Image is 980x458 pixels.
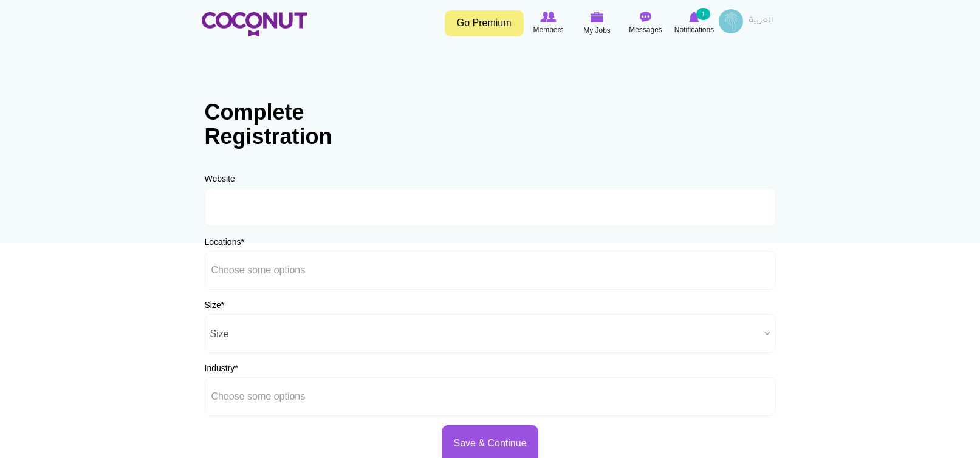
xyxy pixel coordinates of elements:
[221,300,224,310] span: This field is required.
[205,173,235,185] label: Website
[524,9,573,37] a: Browse Members Members
[629,24,662,36] span: Messages
[205,362,238,374] label: Industry
[241,237,244,247] span: This field is required.
[205,100,357,148] h1: Complete Registration
[205,236,244,248] label: Locations
[205,299,225,311] label: Size
[640,12,652,22] img: Messages
[202,12,307,36] img: Home
[670,9,719,37] a: Notifications Notifications 1
[540,12,556,22] img: Browse Members
[689,12,699,22] img: Notifications
[533,24,563,36] span: Members
[445,10,524,36] a: Go Premium
[235,363,238,373] span: This field is required.
[696,8,710,20] small: 1
[622,9,670,37] a: Messages Messages
[573,9,622,38] a: My Jobs My Jobs
[743,9,779,33] a: العربية
[674,24,714,36] span: Notifications
[583,24,611,36] span: My Jobs
[591,12,604,22] img: My Jobs
[210,315,759,354] span: Size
